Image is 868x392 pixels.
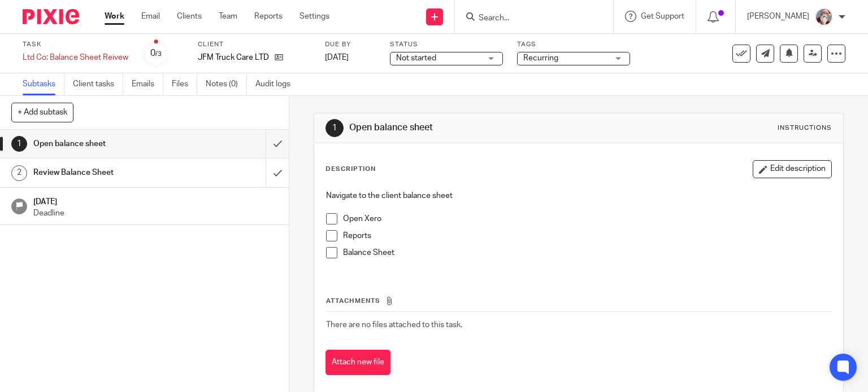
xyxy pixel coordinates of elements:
[325,350,390,375] button: Attach new file
[23,52,128,63] div: Ltd Co: Balance Sheet Reivew
[300,11,329,22] a: Settings
[343,247,832,258] p: Balance Sheet
[198,52,269,63] p: JFM Truck Care LTD
[254,11,283,22] a: Reports
[23,9,79,24] img: Pixie
[177,11,202,22] a: Clients
[326,321,462,329] span: There are no files attached to this task.
[172,73,197,95] a: Files
[478,14,579,24] input: Search
[141,11,160,22] a: Email
[155,51,162,57] small: /3
[325,54,349,61] span: [DATE]
[23,73,64,95] a: Subtasks
[11,165,27,181] div: 2
[325,165,376,174] p: Description
[343,213,832,224] p: Open Xero
[33,193,277,208] h1: [DATE]
[219,11,237,22] a: Team
[325,119,344,137] div: 1
[11,103,73,122] button: + Add subtask
[73,73,123,95] a: Client tasks
[747,11,809,22] p: [PERSON_NAME]
[396,54,436,62] span: Not started
[641,12,684,20] span: Get Support
[390,40,503,49] label: Status
[815,8,833,26] img: Karen%20Pic.png
[753,160,832,178] button: Edit description
[326,190,832,201] p: Navigate to the client balance sheet
[325,40,376,49] label: Due by
[255,73,299,95] a: Audit logs
[198,40,311,49] label: Client
[206,73,247,95] a: Notes (0)
[349,122,602,134] h1: Open balance sheet
[150,47,162,60] div: 0
[11,136,27,152] div: 1
[778,124,832,133] div: Instructions
[33,135,181,152] h1: Open balance sheet
[33,208,277,219] p: Deadline
[517,40,630,49] label: Tags
[132,73,163,95] a: Emails
[105,11,124,22] a: Work
[343,230,832,241] p: Reports
[33,164,181,181] h1: Review Balance Sheet
[326,298,380,304] span: Attachments
[523,54,558,62] span: Recurring
[23,40,128,49] label: Task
